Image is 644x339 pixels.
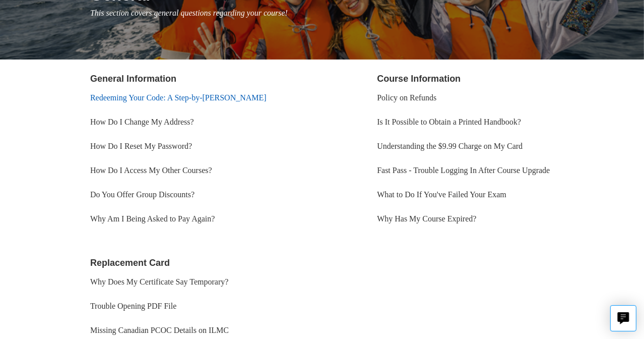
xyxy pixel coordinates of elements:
[90,142,192,150] a: How Do I Reset My Password?
[90,93,267,102] a: Redeeming Your Code: A Step-by-[PERSON_NAME]
[90,277,229,286] a: Why Does My Certificate Say Temporary?
[377,166,550,175] a: Fast Pass - Trouble Logging In After Course Upgrade
[90,74,176,84] a: General Information
[90,258,170,268] a: Replacement Card
[90,118,194,126] a: How Do I Change My Address?
[377,142,523,150] a: Understanding the $9.99 Charge on My Card
[90,214,215,223] a: Why Am I Being Asked to Pay Again?
[610,305,636,331] button: Live chat
[377,93,436,102] a: Policy on Refunds
[377,74,461,84] a: Course Information
[90,7,612,19] p: This section covers general questions regarding your course!
[90,302,176,310] a: Trouble Opening PDF File
[377,118,521,126] a: Is It Possible to Obtain a Printed Handbook?
[377,214,476,223] a: Why Has My Course Expired?
[90,166,212,175] a: How Do I Access My Other Courses?
[377,190,506,199] a: What to Do If You've Failed Your Exam
[90,190,195,199] a: Do You Offer Group Discounts?
[90,326,229,334] a: Missing Canadian PCOC Details on ILMC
